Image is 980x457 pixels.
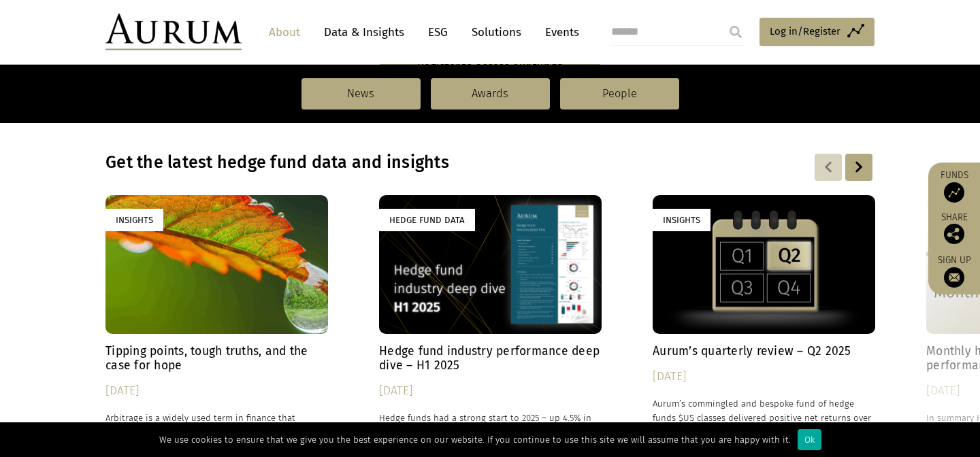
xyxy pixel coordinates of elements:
[105,152,699,173] h3: Get the latest hedge fund data and insights
[105,209,163,231] div: Insights
[653,344,875,358] h4: Aurum’s quarterly review – Q2 2025
[944,182,964,203] img: Access Funds
[798,429,821,450] div: Ok
[538,20,579,45] a: Events
[653,367,875,386] div: [DATE]
[379,411,602,454] p: Hedge funds had a strong start to 2025 – up 4.5% in H1, albeit they underperformed bonds, +7.3% a...
[722,18,749,46] input: Submit
[759,18,875,46] a: Log in/Register
[317,20,411,45] a: Data & Insights
[465,20,528,45] a: Solutions
[379,209,475,231] div: Hedge Fund Data
[935,169,973,203] a: Funds
[301,78,421,109] a: News
[105,382,328,401] div: [DATE]
[105,344,328,373] h4: Tipping points, tough truths, and the case for hope
[379,382,602,401] div: [DATE]
[944,224,964,244] img: Share this post
[653,209,710,231] div: Insights
[935,254,973,288] a: Sign up
[944,267,964,288] img: Sign up to our newsletter
[935,213,973,244] div: Share
[262,20,307,45] a: About
[431,78,550,109] a: Awards
[653,396,875,454] p: Aurum’s commingled and bespoke fund of hedge funds $US classes delivered positive net returns ove...
[560,78,679,109] a: People
[421,20,455,45] a: ESG
[770,23,840,39] span: Log in/Register
[105,14,242,50] img: Aurum
[379,344,602,373] h4: Hedge fund industry performance deep dive – H1 2025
